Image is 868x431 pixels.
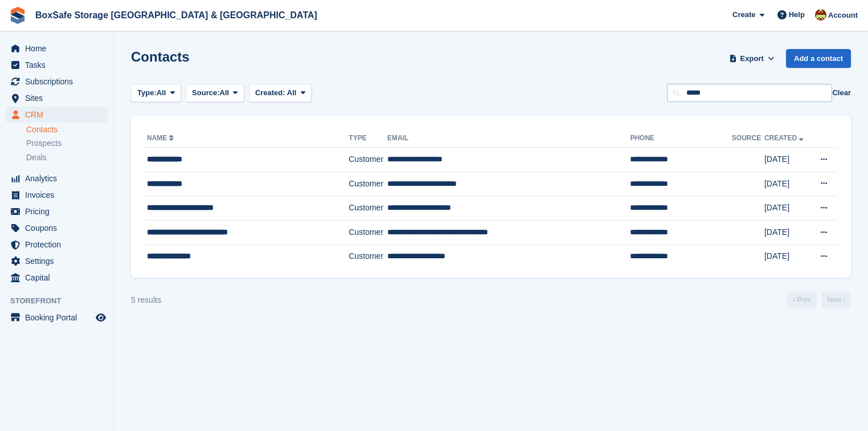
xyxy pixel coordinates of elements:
span: Account [828,10,858,21]
button: Created: All [249,84,312,103]
span: Export [740,53,764,64]
a: Created [764,134,806,142]
td: Customer [349,196,387,221]
th: Phone [630,129,731,148]
span: Capital [25,270,93,286]
a: Next [821,291,851,308]
span: Pricing [25,204,93,219]
span: Home [25,40,93,56]
th: Type [349,129,387,148]
td: Customer [349,148,387,172]
button: Source: All [186,84,244,103]
a: BoxSafe Storage [GEOGRAPHIC_DATA] & [GEOGRAPHIC_DATA] [31,6,322,25]
span: Prospects [26,138,62,149]
a: menu [6,310,108,326]
span: Analytics [25,170,93,186]
a: Prospects [26,137,108,149]
span: Subscriptions [25,74,93,90]
a: Previous [787,291,817,308]
div: 5 results [131,294,161,306]
td: [DATE] [764,148,810,172]
td: Customer [349,172,387,196]
td: Customer [349,220,387,245]
a: menu [6,204,108,219]
a: menu [6,74,108,90]
span: Tasks [25,57,93,73]
a: menu [6,107,108,123]
a: menu [6,90,108,106]
td: [DATE] [764,196,810,221]
button: Export [727,49,777,68]
button: Type: All [131,84,181,103]
span: All [157,87,166,99]
span: Settings [25,253,93,269]
a: menu [6,220,108,236]
a: Contacts [26,124,108,135]
span: CRM [25,107,93,123]
td: [DATE] [764,245,810,269]
span: Protection [25,237,93,253]
a: Preview store [94,311,108,324]
a: menu [6,270,108,286]
a: Add a contact [786,49,851,68]
span: Sites [25,90,93,106]
a: Deals [26,152,108,164]
a: menu [6,187,108,203]
span: Invoices [25,187,93,203]
nav: Page [785,291,853,308]
a: Name [147,134,176,142]
span: Type: [137,87,157,99]
span: Deals [26,152,47,163]
span: Source: [192,87,219,99]
a: menu [6,40,108,56]
h1: Contacts [131,49,190,64]
span: All [287,88,297,97]
img: stora-icon-8386f47178a22dfd0bd8f6a31ec36ba5ce8667c1dd55bd0f319d3a0aa187defe.svg [9,7,26,24]
span: Coupons [25,220,93,236]
td: Customer [349,245,387,269]
span: Create [732,9,755,21]
a: menu [6,57,108,73]
td: [DATE] [764,220,810,245]
span: All [220,87,230,99]
a: menu [6,253,108,269]
span: Storefront [10,295,113,307]
a: menu [6,170,108,186]
img: Kim [815,9,826,21]
button: Clear [832,87,851,99]
td: [DATE] [764,172,810,196]
span: Help [789,9,805,21]
span: Created: [255,88,285,97]
th: Source [732,129,764,148]
th: Email [387,129,630,148]
span: Booking Portal [25,310,93,326]
a: menu [6,237,108,253]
